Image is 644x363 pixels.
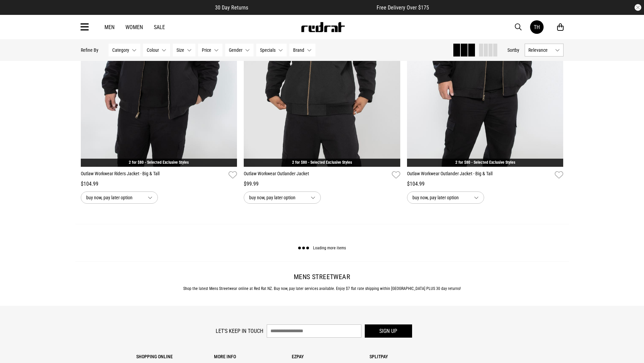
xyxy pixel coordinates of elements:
[534,24,540,30] div: TH
[129,160,189,165] a: 2 for $80 - Selected Exclusive Styles
[173,44,195,56] button: Size
[369,354,447,359] p: Splitpay
[455,160,515,165] a: 2 for $80 - Selected Exclusive Styles
[215,4,248,11] span: 30 Day Returns
[260,47,276,53] span: Specials
[249,194,305,202] span: buy now, pay later option
[81,191,158,204] button: buy now, pay later option
[81,180,237,188] div: $104.99
[412,194,469,202] span: buy now, pay later option
[293,47,304,53] span: Brand
[244,180,400,188] div: $99.99
[147,47,159,53] span: Colour
[214,354,292,359] p: More Info
[86,194,142,202] span: buy now, pay later option
[256,44,287,56] button: Specials
[136,354,214,359] p: Shopping Online
[515,47,519,53] span: by
[104,24,115,30] a: Men
[176,47,184,53] span: Size
[407,180,564,188] div: $104.99
[292,354,369,359] p: Ezpay
[198,44,222,56] button: Price
[143,44,170,56] button: Colour
[229,47,242,53] span: Gender
[81,170,226,180] a: Outlaw Workwear Riders Jacket - Big & Tall
[81,273,564,281] h2: Mens Streetwear
[313,246,346,251] span: Loading more items
[81,47,98,53] p: Refine By
[109,44,140,56] button: Category
[244,170,389,180] a: Outlaw Workwear Outlander Jacket
[154,24,165,30] a: Sale
[125,24,143,30] a: Women
[81,286,564,291] p: Shop the latest Mens Streetwear online at Red Rat NZ. Buy now, pay later services available. Enjo...
[507,46,519,54] button: Sortby
[225,44,254,56] button: Gender
[112,47,129,53] span: Category
[407,191,484,204] button: buy now, pay later option
[262,4,363,11] iframe: Customer reviews powered by Trustpilot
[301,22,345,32] img: Redrat logo
[5,3,26,23] button: Open LiveChat chat widget
[216,328,263,334] label: Let's keep in touch
[244,191,321,204] button: buy now, pay later option
[525,44,564,56] button: Relevance
[407,170,552,180] a: Outlaw Workwear Outlander Jacket - Big & Tall
[292,160,352,165] a: 2 for $80 - Selected Exclusive Styles
[365,324,412,338] button: Sign up
[289,44,315,56] button: Brand
[377,4,429,11] span: Free Delivery Over $175
[528,47,552,53] span: Relevance
[202,47,211,53] span: Price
